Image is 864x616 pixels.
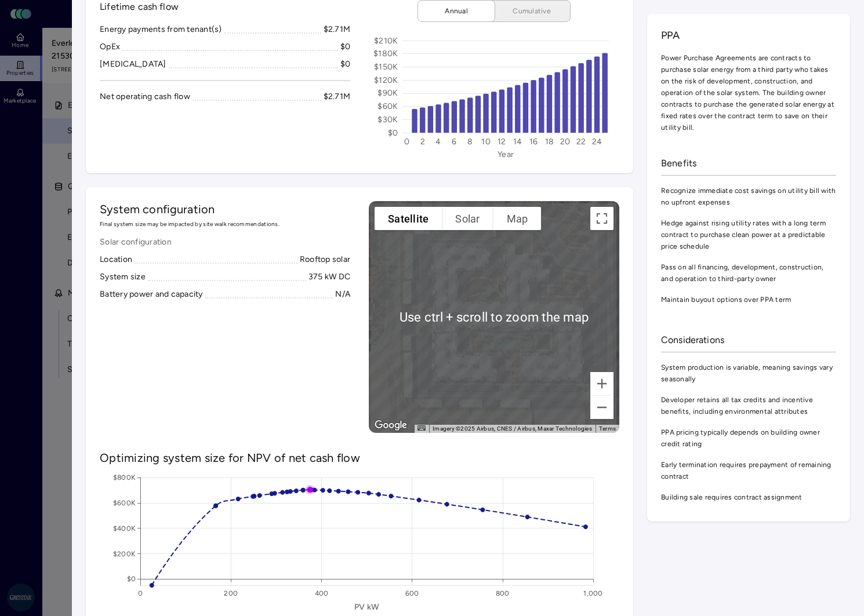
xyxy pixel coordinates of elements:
span: Hedge against rising utility rates with a long term contract to purchase clean power at a predict... [661,217,836,252]
text: $400K [113,524,136,533]
text: 1,000 [584,589,603,597]
span: Solar configuration [100,236,350,249]
div: Battery power and capacity [100,288,203,301]
span: System production is variable, meaning savings vary seasonally [661,362,836,385]
div: System size [100,271,146,283]
text: 16 [529,137,538,147]
span: PPA pricing typically depends on building owner credit rating [661,427,836,450]
text: $0 [127,575,136,583]
text: $30K [378,115,398,125]
text: 4 [435,137,441,147]
div: N/A [335,288,350,301]
div: $0 [340,41,351,53]
text: 400 [315,589,329,597]
span: Annual [427,5,485,17]
text: $90K [378,88,398,98]
div: Benefits [661,152,836,176]
text: $120K [374,75,398,85]
span: Developer retains all tax credits and incentive benefits, including environmental attributes [661,394,836,417]
div: Net operating cash flow [100,90,190,103]
text: 6 [452,137,456,147]
text: 20 [560,137,571,147]
div: Location [100,253,132,266]
text: $60K [378,101,398,111]
button: Show street map [493,207,542,230]
img: Google [372,418,410,433]
text: 8 [467,137,473,147]
span: Cumulative [503,5,561,17]
button: Keyboard shortcuts [418,425,426,431]
div: Rooftop solar [300,253,350,266]
text: 800 [496,589,510,597]
text: $150K [374,62,398,72]
text: 0 [404,137,409,147]
div: $2.71M [324,90,351,103]
span: Final system size may be impacted by site walk recommendations. [100,220,350,229]
a: Terms (opens in new tab) [599,425,616,432]
text: $0 [388,128,398,138]
text: $600K [113,499,136,507]
button: Zoom in [590,372,613,395]
text: 24 [592,137,602,147]
span: Building sale requires contract assignment [661,491,836,503]
span: PPA [661,28,836,43]
text: 600 [405,589,419,597]
text: 22 [576,137,586,147]
span: Recognize immediate cost savings on utility bill with no upfront expenses [661,185,836,208]
text: 12 [498,137,506,147]
text: $800K [113,473,136,482]
span: Imagery ©2025 Airbus, CNES / Airbus, Maxar Technologies [433,425,592,432]
text: Optimizing system size for NPV of net cash flow [100,451,360,465]
text: 14 [513,137,522,147]
button: Show solar potential [442,207,493,230]
button: Show satellite imagery [375,207,442,230]
span: Pass on all financing, development, construction, and operation to third-party owner [661,261,836,285]
text: 2 [420,137,425,147]
h2: System configuration [100,201,350,217]
div: Energy payments from tenant(s) [100,23,222,36]
text: 200 [224,589,238,597]
button: Toggle fullscreen view [590,207,613,230]
text: Year [498,150,514,159]
div: Considerations [661,329,836,352]
button: Zoom out [590,396,613,419]
span: Early termination requires prepayment of remaining contract [661,459,836,482]
text: $200K [113,550,136,558]
span: Power Purchase Agreements are contracts to purchase solar energy from a third party who takes on ... [661,52,836,133]
text: $180K [373,49,398,59]
div: $2.71M [324,23,351,36]
text: 18 [545,137,554,147]
text: PV kW [354,602,379,612]
text: 10 [481,137,491,147]
div: 375 kW DC [308,271,350,283]
a: Open this area in Google Maps (opens a new window) [372,418,410,433]
span: Maintain buyout options over PPA term [661,294,836,305]
div: OpEx [100,41,120,53]
text: $210K [374,36,398,46]
div: [MEDICAL_DATA] [100,58,166,71]
div: $0 [340,58,351,71]
text: 0 [138,589,143,597]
